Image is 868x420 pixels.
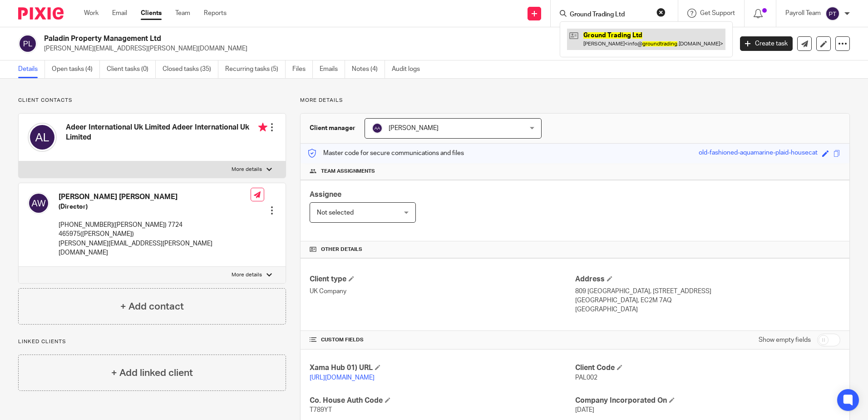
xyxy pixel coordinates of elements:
[52,60,100,78] a: Open tasks (4)
[66,123,267,142] h4: Adeer International Uk Limited Adeer International Uk Limited
[825,6,840,21] img: svg%3E
[372,123,383,134] img: svg%3E
[232,166,262,173] p: More details
[575,407,594,413] span: [DATE]
[107,60,156,78] a: Client tasks (0)
[163,60,218,78] a: Closed tasks (35)
[258,123,267,132] i: Primary
[699,148,818,159] div: old-fashioned-aquamarine-plaid-housecat
[575,305,840,314] p: [GEOGRAPHIC_DATA]
[310,336,575,344] h4: CUSTOM FIELDS
[321,168,375,175] span: Team assignments
[112,9,127,18] a: Email
[44,34,590,44] h2: Paladin Property Management Ltd
[740,36,793,51] a: Create task
[232,271,262,279] p: More details
[292,60,313,78] a: Files
[575,396,840,405] h4: Company Incorporated On
[389,125,439,131] span: [PERSON_NAME]
[59,202,251,211] h5: (Director)
[656,8,666,17] button: Clear
[352,60,385,78] a: Notes (4)
[300,97,850,104] p: More details
[310,191,341,198] span: Assignee
[225,60,286,78] a: Recurring tasks (5)
[569,11,651,19] input: Search
[759,335,811,345] label: Show empty fields
[310,396,575,405] h4: Co. House Auth Code
[575,375,597,381] span: PAL002
[18,338,286,345] p: Linked clients
[120,300,184,314] h4: + Add contact
[18,97,286,104] p: Client contacts
[310,363,575,373] h4: Xama Hub 01) URL
[44,44,726,53] p: [PERSON_NAME][EMAIL_ADDRESS][PERSON_NAME][DOMAIN_NAME]
[785,9,821,18] p: Payroll Team
[84,9,99,18] a: Work
[575,363,840,373] h4: Client Code
[18,7,64,20] img: Pixie
[59,220,251,239] p: [PHONE_NUMBER]([PERSON_NAME]) 7724 465975([PERSON_NAME])
[18,60,45,78] a: Details
[28,123,57,152] img: svg%3E
[321,246,362,253] span: Other details
[28,192,49,214] img: svg%3E
[392,60,427,78] a: Audit logs
[307,149,464,158] p: Master code for secure communications and files
[575,287,840,296] p: 809 [GEOGRAPHIC_DATA], [STREET_ADDRESS]
[59,239,251,258] p: [PERSON_NAME][EMAIL_ADDRESS][PERSON_NAME][DOMAIN_NAME]
[575,296,840,305] p: [GEOGRAPHIC_DATA], EC2M 7AQ
[320,60,345,78] a: Emails
[141,9,162,18] a: Clients
[59,192,251,202] h4: [PERSON_NAME] [PERSON_NAME]
[310,287,575,296] p: UK Company
[175,9,190,18] a: Team
[317,210,354,216] span: Not selected
[575,275,840,284] h4: Address
[310,407,332,413] span: T789YT
[310,375,375,381] a: [URL][DOMAIN_NAME]
[310,124,355,133] h3: Client manager
[18,34,37,53] img: svg%3E
[700,10,735,16] span: Get Support
[111,366,193,380] h4: + Add linked client
[310,275,575,284] h4: Client type
[204,9,227,18] a: Reports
